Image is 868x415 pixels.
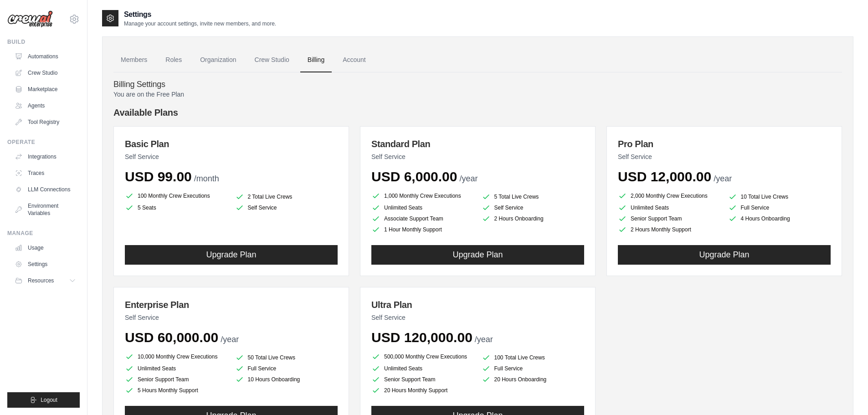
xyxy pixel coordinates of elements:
[482,375,585,384] li: 20 Hours Onboarding
[371,138,584,150] h3: Standard Plan
[11,66,80,80] a: Crew Studio
[125,364,228,373] li: Unlimited Seats
[335,48,373,72] a: Account
[618,225,721,234] li: 2 Hours Monthly Support
[235,192,338,201] li: 2 Total Live Crews
[113,48,154,72] a: Members
[714,174,732,183] span: /year
[247,48,297,72] a: Crew Studio
[11,182,80,197] a: LLM Connections
[371,169,457,184] span: USD 6,000.00
[235,353,338,362] li: 50 Total Live Crews
[11,166,80,180] a: Traces
[125,203,228,212] li: 5 Seats
[7,38,80,46] div: Build
[728,214,831,223] li: 4 Hours Onboarding
[235,375,338,384] li: 10 Hours Onboarding
[125,169,192,184] span: USD 99.00
[125,298,338,311] h3: Enterprise Plan
[125,245,338,265] button: Upgrade Plan
[125,138,338,150] h3: Basic Plan
[221,335,239,344] span: /year
[728,192,831,201] li: 10 Total Live Crews
[371,152,584,161] p: Self Service
[235,364,338,373] li: Full Service
[41,396,57,404] span: Logout
[459,174,478,183] span: /year
[11,257,80,272] a: Settings
[124,20,276,27] p: Manage your account settings, invite new members, and more.
[371,214,474,223] li: Associate Support Team
[28,277,54,284] span: Resources
[11,115,80,129] a: Tool Registry
[475,335,493,344] span: /year
[371,245,584,265] button: Upgrade Plan
[7,138,80,146] div: Operate
[125,375,228,384] li: Senior Support Team
[371,190,474,201] li: 1,000 Monthly Crew Executions
[7,392,80,408] button: Logout
[11,82,80,97] a: Marketplace
[113,106,842,119] h4: Available Plans
[618,214,721,223] li: Senior Support Team
[618,245,831,265] button: Upgrade Plan
[618,152,831,161] p: Self Service
[482,353,585,362] li: 100 Total Live Crews
[618,190,721,201] li: 2,000 Monthly Crew Executions
[125,152,338,161] p: Self Service
[371,298,584,311] h3: Ultra Plan
[11,98,80,113] a: Agents
[482,192,585,201] li: 5 Total Live Crews
[482,214,585,223] li: 2 Hours Onboarding
[11,241,80,255] a: Usage
[125,313,338,322] p: Self Service
[371,386,474,395] li: 20 Hours Monthly Support
[193,48,243,72] a: Organization
[113,80,842,90] h4: Billing Settings
[158,48,189,72] a: Roles
[728,203,831,212] li: Full Service
[11,273,80,288] button: Resources
[618,138,831,150] h3: Pro Plan
[125,190,228,201] li: 100 Monthly Crew Executions
[125,386,228,395] li: 5 Hours Monthly Support
[7,230,80,237] div: Manage
[125,330,218,345] span: USD 60,000.00
[371,364,474,373] li: Unlimited Seats
[7,10,53,28] img: Logo
[618,169,711,184] span: USD 12,000.00
[300,48,332,72] a: Billing
[371,375,474,384] li: Senior Support Team
[11,149,80,164] a: Integrations
[482,203,585,212] li: Self Service
[124,9,276,20] h2: Settings
[235,203,338,212] li: Self Service
[371,330,473,345] span: USD 120,000.00
[125,351,228,362] li: 10,000 Monthly Crew Executions
[194,174,219,183] span: /month
[11,49,80,64] a: Automations
[371,203,474,212] li: Unlimited Seats
[371,313,584,322] p: Self Service
[371,225,474,234] li: 1 Hour Monthly Support
[113,90,842,99] p: You are on the Free Plan
[482,364,585,373] li: Full Service
[618,203,721,212] li: Unlimited Seats
[371,351,474,362] li: 500,000 Monthly Crew Executions
[11,199,80,220] a: Environment Variables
